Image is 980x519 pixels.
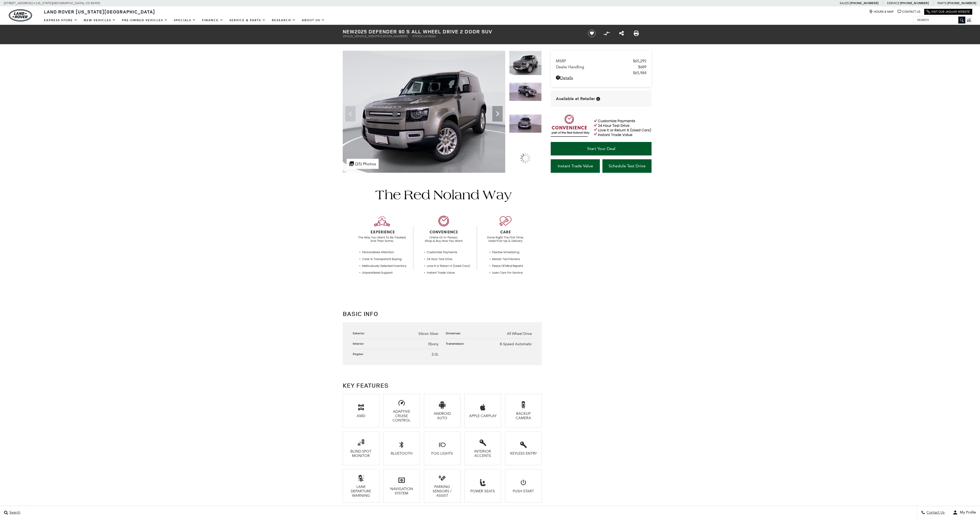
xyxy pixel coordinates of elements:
[596,97,600,101] div: Vehicle is in stock and ready for immediate delivery. Due to demand, availability is subject to c...
[226,16,269,25] a: Service & Parts
[850,1,878,5] a: [PHONE_NUMBER]
[269,16,299,25] a: Research
[509,82,542,101] img: New 2025 Silicon Silver LAND ROVER S image 2
[347,449,375,458] div: Blind Spot Monitor
[602,159,652,173] a: Schedule Test Drive
[603,29,610,37] button: Compare vehicle
[353,341,367,346] div: Interior:
[432,352,439,357] span: 2.0L
[347,414,375,418] div: AWD
[41,16,81,25] a: EXPRESS STORE
[348,34,407,38] span: [US_VEHICLE_IDENTIFICATION_NUMBER]
[4,1,100,5] a: [STREET_ADDRESS] • [US_STATE][GEOGRAPHIC_DATA], CO 80905
[428,342,439,346] span: Ebony
[556,65,646,69] a: Dealer Handling $689
[81,16,119,25] a: New Vehicles
[353,331,368,335] div: Exterior:
[41,9,158,15] a: Land Rover [US_STATE][GEOGRAPHIC_DATA]
[558,163,593,168] span: Instant Trade Value
[9,9,32,21] a: land-rover
[925,510,945,515] span: Contact Us
[551,175,652,257] iframe: YouTube video player
[428,485,456,498] div: Parking Sensors / Assist
[343,34,348,38] span: VIN:
[469,414,497,418] div: Apple CarPlay
[347,485,375,498] div: Lane Departure Warning
[633,71,646,75] span: $65,984
[587,146,615,151] span: Start Your Deal
[551,142,652,155] a: Start Your Deal
[556,75,646,80] a: Details
[509,451,538,456] div: Keyless Entry
[556,65,638,69] span: Dealer Handling
[840,1,849,5] span: Sales
[119,16,171,25] a: Pre-Owned Vehicles
[947,1,976,5] a: [PHONE_NUMBER]
[509,489,538,493] div: Push Start
[343,51,505,173] img: New 2025 Silicon Silver LAND ROVER S image 1
[913,17,965,23] input: Search
[556,71,646,75] a: $65,984
[869,10,894,14] a: Hours & Map
[638,65,646,69] span: $689
[343,381,542,390] h2: Key Features
[428,411,456,420] div: Android Auto
[609,163,646,168] span: Schedule Test Drive
[900,1,929,5] a: [PHONE_NUMBER]
[509,114,542,133] img: New 2025 Silicon Silver LAND ROVER S image 3
[387,409,416,423] div: Adaptive Cruise Control
[556,59,633,63] span: MSRP
[446,341,467,346] div: Transmission:
[492,106,503,122] div: Next
[387,487,416,495] div: Navigation System
[619,30,624,36] a: Share this New 2025 Defender 90 S All Wheel Drive 2 Door SUV
[469,449,497,458] div: Interior Accents
[500,342,532,346] span: 8-Speed Automatic
[509,51,542,75] img: New 2025 Silicon Silver LAND ROVER S image 1
[634,30,639,36] a: Print this New 2025 Defender 90 S All Wheel Drive 2 Door SUV
[469,489,497,493] div: Power Seats
[418,332,439,336] span: Silicon Silver
[446,331,464,335] div: Drivetrain:
[937,1,947,5] span: Parts
[949,506,980,519] button: Open user profile menu
[551,159,600,173] a: Instant Trade Value
[387,451,416,456] div: Bluetooth
[299,16,328,25] a: About Us
[507,332,532,336] span: All Wheel Drive
[633,59,646,63] span: $65,295
[509,411,538,420] div: Backup Camera
[412,34,424,38] span: Stock:
[927,10,970,14] a: Visit Our Jaguar Website
[556,96,595,102] span: Available at Retailer
[958,510,976,515] span: My Profile
[199,16,226,25] a: Finance
[424,34,436,38] span: L418066
[171,16,199,25] a: Specials
[343,309,542,318] h2: Basic Info
[8,510,20,515] span: Search
[353,352,366,356] div: Engine:
[586,29,598,37] button: Save vehicle
[9,9,32,21] img: Land Rover
[898,10,920,14] a: Contact Us
[556,59,646,63] a: MSRP $65,295
[428,451,456,456] div: Fog Lights
[347,159,379,169] div: (35) Photos
[343,29,579,34] h1: 2025 Defender 90 S All Wheel Drive 2 Door SUV
[41,16,328,25] nav: Main Navigation
[343,28,355,35] strong: New
[44,9,155,15] span: Land Rover [US_STATE][GEOGRAPHIC_DATA]
[887,1,899,5] span: Service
